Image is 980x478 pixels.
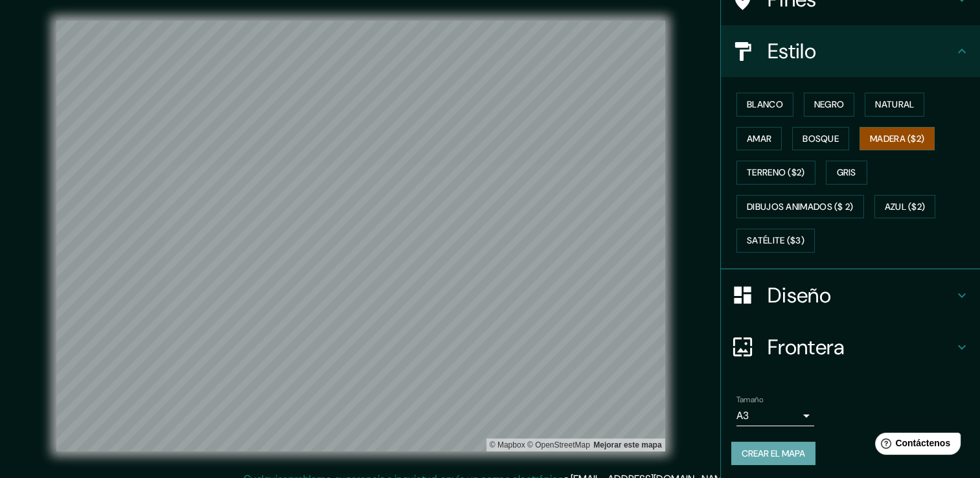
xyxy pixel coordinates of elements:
[721,269,980,321] div: Diseño
[736,195,864,219] button: Dibujos animados ($ 2)
[490,440,525,450] a: Caja de mapa
[865,427,966,464] iframe: Help widget launcher
[747,165,805,181] font: Terreno ($2)
[593,440,661,450] a: Map feedback
[885,199,926,215] font: Azul ($2)
[736,161,815,185] button: Terreno ($2)
[875,97,914,113] font: Natural
[527,440,590,450] a: Mapa de OpenStreet
[826,161,867,185] button: Gris
[837,165,856,181] font: Gris
[768,334,954,360] h4: Frontera
[747,131,771,147] font: Amar
[874,195,936,219] button: Azul ($2)
[747,199,854,215] font: Dibujos animados ($ 2)
[736,229,815,253] button: Satélite ($3)
[870,131,924,147] font: Madera ($2)
[860,127,935,151] button: Madera ($2)
[736,405,814,426] div: A3
[736,127,782,151] button: Amar
[721,321,980,373] div: Frontera
[792,127,849,151] button: Bosque
[747,233,804,249] font: Satélite ($3)
[768,282,954,308] h4: Diseño
[803,131,839,147] font: Bosque
[721,25,980,77] div: Estilo
[768,38,954,64] h4: Estilo
[804,93,855,117] button: Negro
[736,394,763,405] label: Tamaño
[742,446,805,462] font: Crear el mapa
[814,97,845,113] font: Negro
[731,442,815,466] button: Crear el mapa
[56,21,665,451] canvas: Mapa
[736,93,793,117] button: Blanco
[865,93,924,117] button: Natural
[747,97,783,113] font: Blanco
